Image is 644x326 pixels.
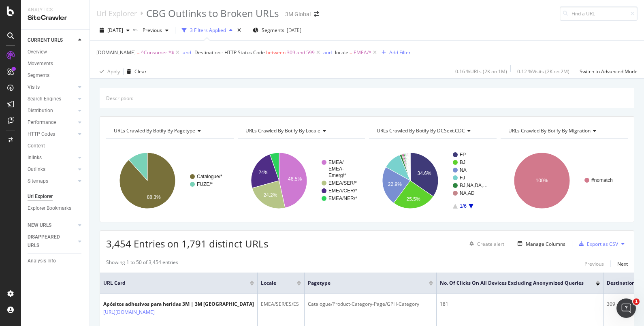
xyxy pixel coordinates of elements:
button: 3 Filters Applied [179,24,236,37]
div: 181 [440,300,600,308]
div: 3M Global [285,10,311,18]
svg: A chart. [369,145,495,216]
a: [URL][DOMAIN_NAME] [103,308,155,316]
text: Catalogue/* [197,174,222,179]
button: and [323,49,332,56]
text: 46.5% [288,176,302,182]
text: 24.2% [263,192,277,198]
text: EMEA/CER/* [328,188,357,194]
a: Sitemaps [28,177,76,185]
a: CURRENT URLS [28,36,76,45]
a: Movements [28,60,84,68]
a: HTTP Codes [28,130,76,138]
text: BJ [460,160,465,165]
div: CBG Outlinks to Broken URLs [146,6,279,20]
a: Search Engines [28,95,76,103]
div: Sitemaps [28,177,48,185]
text: 24% [258,170,268,175]
div: Analysis Info [28,257,56,265]
span: Previous [139,27,162,34]
a: Overview [28,48,84,56]
div: 3 Filters Applied [190,27,226,34]
div: Export as CSV [587,241,618,247]
span: between [266,49,286,56]
button: [DATE] [96,24,133,37]
div: Url Explorer [28,192,53,201]
span: ^Consumer.*$ [141,47,174,58]
svg: A chart. [106,145,232,216]
span: URLs Crawled By Botify By DCSext.CDC [377,127,465,134]
text: EMEA/NER/* [328,196,357,201]
div: Manage Columns [526,241,565,247]
iframe: Intercom live chat [616,298,636,318]
button: Previous [584,259,604,268]
span: vs [133,26,139,33]
span: 309 and 599 [287,47,315,58]
div: Outlinks [28,165,45,174]
button: Switch to Advanced Mode [576,65,638,78]
svg: A chart. [238,145,363,216]
a: Url Explorer [96,9,137,18]
span: pagetype [308,279,417,287]
span: URL Card [103,279,248,287]
text: BJ,NA,DA,… [460,183,488,188]
div: Movements [28,60,53,68]
div: Clear [134,68,147,75]
div: Content [28,142,45,150]
div: arrow-right-arrow-left [314,11,319,17]
div: HTTP Codes [28,130,55,138]
span: 2025 Aug. 3rd [107,27,123,34]
button: Manage Columns [514,239,565,249]
svg: A chart. [501,145,626,216]
div: Previous [584,260,604,267]
text: EMEA/SER/* [328,180,357,186]
a: Inlinks [28,153,76,162]
text: 22.9% [388,181,402,187]
span: No. of Clicks On All Devices excluding anonymized queries [440,279,584,287]
div: Segments [28,71,49,80]
div: Description: [106,95,133,102]
div: Overview [28,48,47,56]
div: 0.16 % URLs ( 2K on 1M ) [455,68,507,75]
button: and [183,49,191,56]
a: Url Explorer [28,192,84,201]
button: Segments[DATE] [249,24,305,37]
h4: URLs Crawled By Botify By migration [507,124,621,137]
span: locale [335,49,348,56]
h4: URLs Crawled By Botify By pagetype [112,124,226,137]
span: = [350,49,352,56]
div: times [236,26,243,34]
text: 100% [535,178,548,183]
div: [DATE] [287,27,301,34]
div: Apply [107,68,120,75]
div: Apósitos adhesivos para heridas 3M | 3M [GEOGRAPHIC_DATA] [103,300,254,308]
text: 34.6% [418,170,431,176]
span: EMEA/* [354,47,371,58]
div: Switch to Advanced Mode [580,68,638,75]
button: Next [617,259,628,268]
div: 0.12 % Visits ( 2K on 2M ) [517,68,569,75]
text: EMEA- [328,166,344,172]
text: FJ [460,175,465,181]
span: locale [261,279,285,287]
button: Create alert [466,237,504,250]
div: Catalogue/Product-Category-Page/GPH-Category [308,300,433,308]
button: Apply [96,65,120,78]
span: URLs Crawled By Botify By pagetype [114,127,195,134]
a: Distribution [28,107,76,115]
div: Showing 1 to 50 of 3,454 entries [106,259,178,268]
span: 3,454 Entries on 1,791 distinct URLs [106,237,268,250]
text: NA [460,167,467,173]
text: #nomatch [591,177,613,183]
span: Destination - HTTP Status Code [194,49,265,56]
text: Emerg/* [328,173,346,178]
a: Explorer Bookmarks [28,204,84,213]
button: Previous [139,24,172,37]
div: Next [617,260,628,267]
a: Segments [28,71,84,80]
